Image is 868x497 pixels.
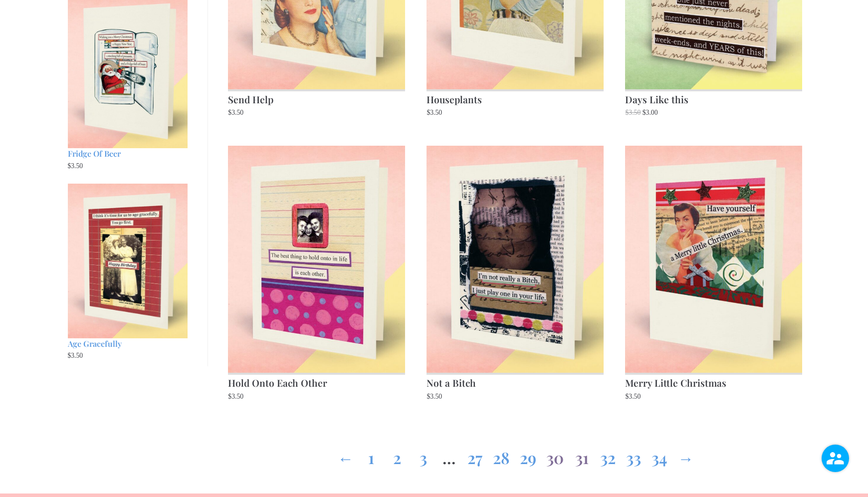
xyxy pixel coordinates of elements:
[625,109,641,116] bdi: 3.50
[625,393,629,400] span: $
[625,146,802,402] a: Merry Little Christmas $3.50
[389,438,405,474] a: Page 2
[427,146,603,373] img: Not a Bitch
[228,109,231,116] span: $
[228,146,405,373] img: Hold Onto Each Other
[520,438,536,474] a: Page 29
[68,162,83,170] bdi: 3.50
[677,438,693,474] a: →
[363,438,379,474] a: Page 1
[68,184,188,349] a: Age Gracefully
[68,338,122,349] span: Age Gracefully
[467,438,483,474] a: Page 27
[427,109,442,116] bdi: 3.50
[427,89,603,107] h2: Houseplants
[625,393,641,400] bdi: 3.50
[228,373,405,391] h2: Hold Onto Each Other
[574,438,590,474] a: Page 31
[228,89,405,107] h2: Send Help
[625,109,629,116] span: $
[822,445,849,472] img: user.png
[546,438,564,474] span: Page 30
[626,438,642,474] a: Page 33
[228,438,803,474] nav: Product Pagination
[651,438,667,474] a: Page 34
[441,438,457,474] span: …
[228,393,231,400] span: $
[68,352,83,359] bdi: 3.50
[228,109,243,116] bdi: 3.50
[427,146,603,402] a: Not a Bitch $3.50
[337,438,353,474] a: ←
[427,393,442,400] bdi: 3.50
[427,393,430,400] span: $
[68,148,121,159] span: Fridge Of Beer
[427,373,603,391] h2: Not a Bitch
[493,438,510,474] a: Page 28
[68,184,188,338] img: Age Gracefully
[68,162,71,170] span: $
[228,393,243,400] bdi: 3.50
[643,109,658,116] bdi: 3.00
[625,89,802,107] h2: Days Like this
[228,146,405,402] a: Hold Onto Each Other $3.50
[643,109,646,116] span: $
[625,146,802,373] img: Merry Little Christmas
[68,352,71,359] span: $
[625,373,802,391] h2: Merry Little Christmas
[415,438,431,474] a: Page 3
[600,438,616,474] a: Page 32
[427,109,430,116] span: $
